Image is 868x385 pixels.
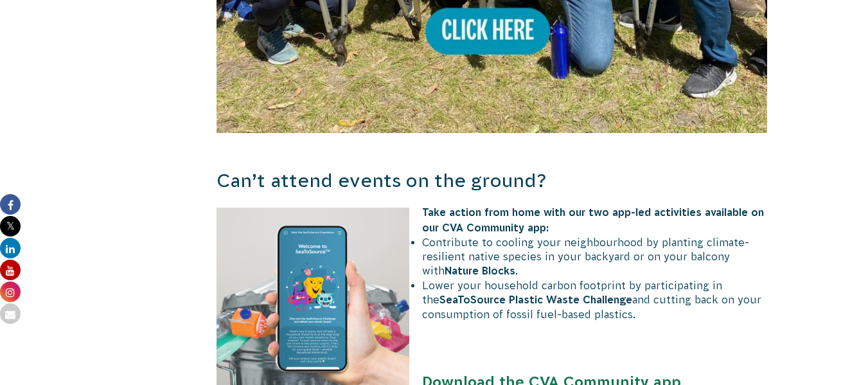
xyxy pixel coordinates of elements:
[422,206,764,233] strong: Take action from home with our two app-led activities available on our CVA Community app:
[229,235,768,278] li: Contribute to cooling your neighbourhood by planting climate-resilient native species in your bac...
[439,294,632,305] strong: SeaToSource Plastic Waste Challenge
[229,278,768,321] li: Lower your household carbon footprint by participating in the and cutting back on your consumptio...
[445,265,515,276] strong: Nature Blocks
[217,168,768,194] h3: Can’t attend events on the ground?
